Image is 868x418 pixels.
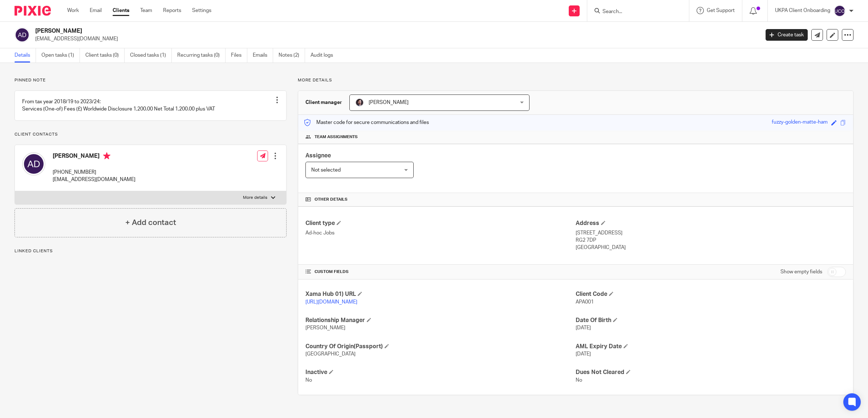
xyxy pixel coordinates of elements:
a: Settings [192,7,211,14]
a: Open tasks (1) [41,48,80,63]
h4: Date Of Birth [576,317,846,324]
label: Show empty fields [780,268,822,276]
img: Pixie [15,6,51,16]
h4: AML Expiry Date [576,343,846,350]
p: More details [298,77,853,83]
img: svg%3E [22,152,45,176]
h4: + Add contact [125,217,176,228]
h4: Country Of Origin(Passport) [305,343,576,350]
p: RG2 7DP [576,237,846,244]
a: Notes (2) [279,48,305,63]
span: Other details [315,197,348,202]
h2: [PERSON_NAME] [35,27,611,35]
a: Create task [766,29,808,41]
h4: Inactive [305,369,576,376]
span: Team assignments [315,134,358,140]
a: [URL][DOMAIN_NAME] [305,300,357,305]
a: Emails [253,48,273,63]
p: Pinned note [15,77,287,83]
a: Team [140,7,152,14]
p: Ad-hoc Jobs [305,229,576,237]
span: Not selected [311,168,341,173]
p: [EMAIL_ADDRESS][DOMAIN_NAME] [35,35,755,43]
p: [STREET_ADDRESS] [576,229,846,237]
a: Closed tasks (1) [130,48,172,63]
span: [DATE] [576,325,591,330]
p: [GEOGRAPHIC_DATA] [576,244,846,251]
h4: Client Code [576,290,846,298]
a: Files [231,48,247,63]
div: fuzzy-golden-matte-ham [772,118,828,127]
p: More details [243,195,267,201]
h4: Address [576,220,846,227]
span: [GEOGRAPHIC_DATA] [305,351,356,357]
a: Audit logs [311,48,338,63]
input: Search [602,9,667,15]
span: [DATE] [576,351,591,357]
a: Recurring tasks (0) [177,48,226,63]
img: svg%3E [15,27,30,43]
a: Work [67,7,79,14]
a: Reports [163,7,181,14]
a: Email [90,7,102,14]
h4: CUSTOM FIELDS [305,269,576,275]
p: Linked clients [15,248,287,254]
span: APA001 [576,300,594,305]
a: Clients [113,7,129,14]
span: No [305,378,312,383]
i: Primary [103,152,110,160]
span: No [576,378,582,383]
h4: [PERSON_NAME] [53,152,135,161]
h4: Client type [305,220,576,227]
a: Client tasks (0) [85,48,125,63]
p: Client contacts [15,132,287,137]
span: Assignee [305,153,331,158]
span: [PERSON_NAME] [305,325,345,330]
img: Capture.PNG [355,98,364,107]
p: [PHONE_NUMBER] [53,169,135,176]
p: Master code for secure communications and files [304,119,429,126]
img: svg%3E [834,5,845,17]
h4: Xama Hub 01) URL [305,290,576,298]
h4: Dues Not Cleared [576,369,846,376]
p: [EMAIL_ADDRESS][DOMAIN_NAME] [53,176,135,183]
a: Details [15,48,36,63]
span: Get Support [707,8,735,13]
span: [PERSON_NAME] [369,100,409,105]
p: UKPA Client Onboarding [775,7,830,14]
h3: Client manager [305,99,342,106]
h4: Relationship Manager [305,317,576,324]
